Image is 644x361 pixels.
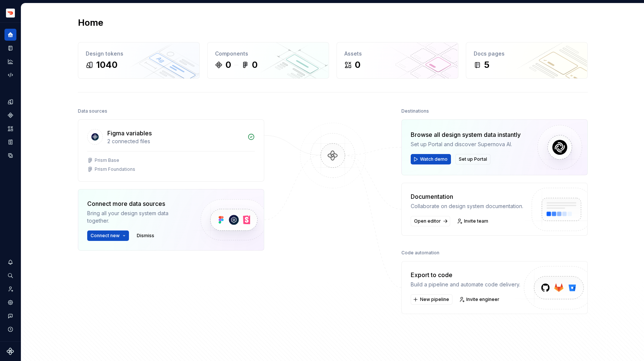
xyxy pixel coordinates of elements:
[78,119,264,182] a: Figma variables2 connected filesPrism BasePrism Foundations
[107,138,243,145] div: 2 connected files
[4,123,16,135] a: Assets
[95,166,135,172] div: Prism Foundations
[4,296,16,308] a: Settings
[411,192,523,201] div: Documentation
[87,230,129,241] button: Connect new
[411,216,450,226] a: Open editor
[4,270,16,282] button: Search ⌘K
[411,270,520,279] div: Export to code
[411,141,521,148] div: Set up Portal and discover Supernova AI.
[4,42,16,54] a: Documentation
[225,59,231,71] div: 0
[420,296,449,302] span: New pipeline
[455,154,490,164] button: Set up Portal
[337,42,458,79] a: Assets0
[464,218,488,224] span: Invite team
[96,59,117,71] div: 1040
[87,210,188,225] div: Bring all your design system data together.
[411,130,521,139] div: Browse all design system data instantly
[4,256,16,268] button: Notifications
[414,218,441,224] span: Open editor
[411,281,520,288] div: Build a pipeline and automate code delivery.
[6,9,15,18] img: bd52d190-91a7-4889-9e90-eccda45865b1.png
[411,294,452,305] button: New pipeline
[466,42,588,79] a: Docs pages5
[411,203,523,210] div: Collaborate on design system documentation.
[207,42,329,79] a: Components00
[215,50,321,57] div: Components
[252,59,258,71] div: 0
[137,233,154,239] span: Dismiss
[401,106,429,116] div: Destinations
[133,230,158,241] button: Dismiss
[107,129,152,138] div: Figma variables
[344,50,451,57] div: Assets
[78,42,200,79] a: Design tokens1040
[466,296,499,302] span: Invite engineer
[484,59,489,71] div: 5
[455,216,492,226] a: Invite team
[4,56,16,68] a: Analytics
[95,157,119,163] div: Prism Base
[91,233,120,239] span: Connect new
[78,17,103,29] h2: Home
[420,156,448,162] span: Watch demo
[411,154,451,164] button: Watch demo
[355,59,360,71] div: 0
[457,294,503,305] a: Invite engineer
[401,248,439,258] div: Code automation
[4,29,16,41] a: Home
[4,109,16,121] a: Components
[4,310,16,322] button: Contact support
[4,283,16,295] a: Invite team
[7,348,14,355] svg: Supernova Logo
[459,156,487,162] span: Set up Portal
[86,50,192,57] div: Design tokens
[474,50,580,57] div: Docs pages
[4,150,16,161] a: Data sources
[4,96,16,108] a: Design tokens
[87,199,188,208] div: Connect more data sources
[4,69,16,81] a: Code automation
[4,136,16,148] a: Storybook stories
[78,106,107,116] div: Data sources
